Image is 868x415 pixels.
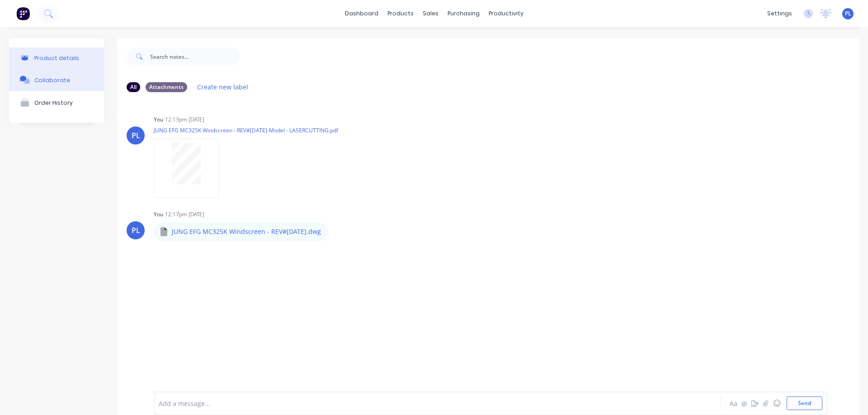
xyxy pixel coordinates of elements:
div: PL [132,130,140,141]
div: purchasing [443,7,484,20]
img: Factory [16,7,30,20]
span: PL [845,9,851,18]
a: dashboard [340,7,383,20]
div: Attachments [146,82,187,92]
button: ☺ [771,398,782,409]
div: You [154,116,163,124]
p: JUNG EFG MC325K Windscreen - REV#[DATE].dwg [172,227,321,236]
p: JUNG EFG MC325K Windscreen - REV#[DATE]-Model - LASERCUTTING.pdf [154,126,338,134]
button: Aa [728,398,739,409]
button: Send [787,396,822,410]
div: products [383,7,418,20]
div: 12:13pm [DATE] [165,116,204,124]
div: productivity [484,7,528,20]
button: Product details [9,47,104,69]
input: Search notes... [150,47,240,65]
button: @ [739,398,750,409]
button: Collaborate [9,69,104,91]
div: Collaborate [34,77,70,84]
div: Product details [34,55,79,61]
button: Order History [9,91,104,114]
button: Create new label [193,81,253,93]
div: PL [132,225,140,236]
div: Order History [34,99,73,106]
div: All [127,82,140,92]
div: sales [418,7,443,20]
div: 12:17pm [DATE] [165,210,204,219]
div: You [154,210,163,219]
div: settings [763,7,797,20]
